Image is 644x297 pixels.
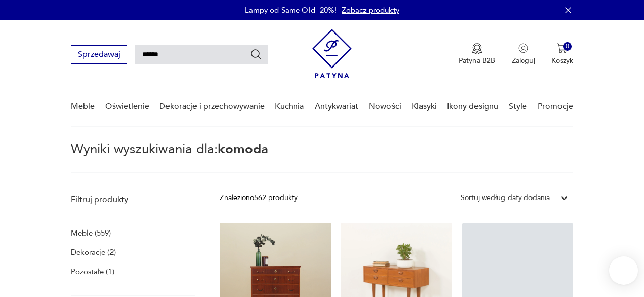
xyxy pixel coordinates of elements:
[557,43,567,53] img: Ikona koszyka
[447,87,498,126] a: Ikony designu
[71,265,114,279] a: Pozostałe (1)
[220,192,298,204] div: Znaleziono 562 produkty
[459,56,495,65] p: Patyna B2B
[250,48,262,60] button: Szukaj
[342,5,399,15] a: Zobacz produkty
[518,43,528,53] img: Ikonka użytkownika
[551,56,573,65] p: Koszyk
[159,87,265,126] a: Dekoracje i przechowywanie
[71,52,127,59] a: Sprzedawaj
[71,143,573,173] p: Wyniki wyszukiwania dla:
[412,87,437,126] a: Klasyki
[315,87,358,126] a: Antykwariat
[512,56,535,65] p: Zaloguj
[369,87,401,126] a: Nowości
[275,87,304,126] a: Kuchnia
[71,194,195,205] p: Filtruj produkty
[472,43,482,54] img: Ikona medalu
[105,87,149,126] a: Oświetlenie
[563,42,572,51] div: 0
[218,140,268,158] span: komoda
[609,256,638,285] iframe: Smartsupp widget button
[71,245,116,259] a: Dekoracje (2)
[71,226,111,240] a: Meble (559)
[245,5,337,15] p: Lampy od Same Old -20%!
[71,87,95,126] a: Meble
[459,43,495,65] a: Ikona medaluPatyna B2B
[461,192,550,204] div: Sortuj według daty dodania
[551,43,573,65] button: 0Koszyk
[512,43,535,65] button: Zaloguj
[538,87,573,126] a: Promocje
[312,29,352,78] img: Patyna - sklep z meblami i dekoracjami vintage
[71,45,127,64] button: Sprzedawaj
[509,87,527,126] a: Style
[459,43,495,65] button: Patyna B2B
